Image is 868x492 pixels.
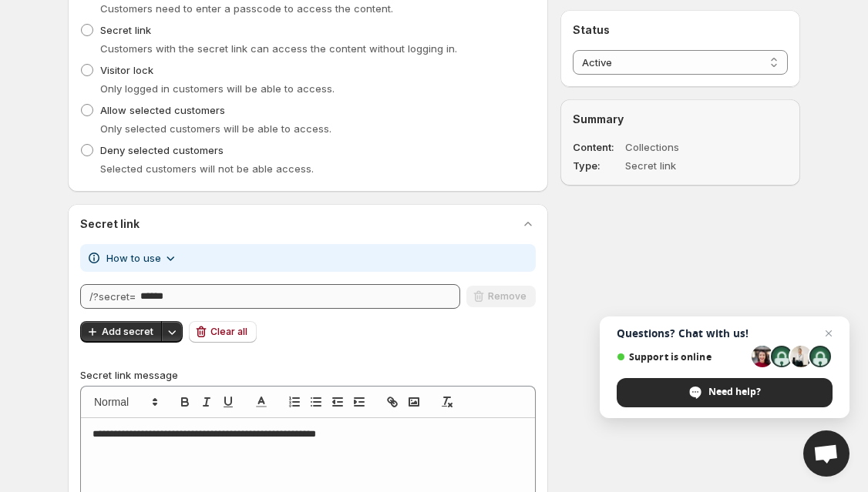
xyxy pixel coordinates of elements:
[210,326,247,338] span: Clear all
[803,430,849,477] div: Open chat
[100,42,457,55] span: Customers with the secret link can access the content without logging in.
[573,139,622,155] dt: Content :
[708,385,761,399] span: Need help?
[617,327,833,340] span: Questions? Chat with us!
[161,321,183,343] button: Other save actions
[617,378,833,407] div: Need help?
[97,246,187,270] button: How to use
[100,64,153,76] span: Visitor lock
[100,162,314,175] span: Selected customers will not be able access.
[100,24,151,36] span: Secret link
[625,139,744,155] dd: Collections
[573,158,622,173] dt: Type :
[100,122,331,135] span: Only selected customers will be able to access.
[625,158,744,173] dd: Secret link
[819,324,838,343] span: Close chat
[573,112,788,127] h2: Summary
[80,321,163,343] button: Add secret
[573,22,788,38] h2: Status
[100,104,225,116] span: Allow selected customers
[100,82,335,95] span: Only logged in customers will be able to access.
[189,321,257,343] button: Clear all secrets
[89,290,136,303] span: /?secret=
[100,2,393,15] span: Customers need to enter a passcode to access the content.
[617,351,746,363] span: Support is online
[100,144,224,156] span: Deny selected customers
[80,367,536,383] p: Secret link message
[102,326,153,338] span: Add secret
[80,216,140,232] h2: Secret link
[106,250,161,266] span: How to use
